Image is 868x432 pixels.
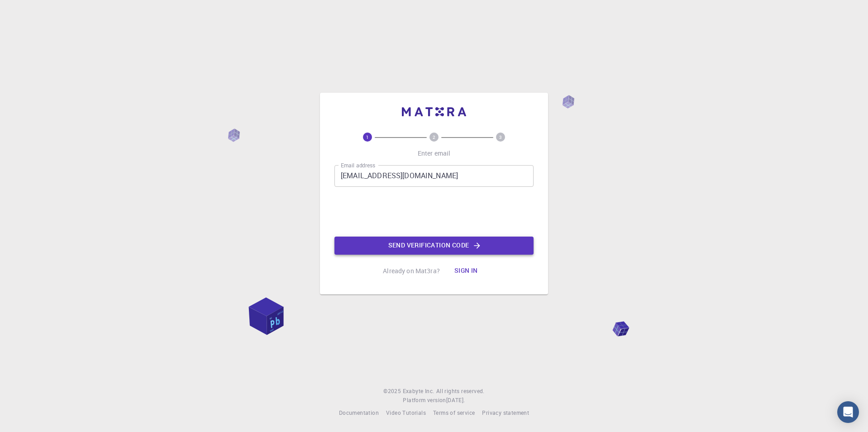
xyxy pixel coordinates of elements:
button: Sign in [447,262,485,280]
a: Terms of service [433,408,475,418]
text: 1 [366,134,369,140]
span: Video Tutorials [386,409,426,416]
button: Send verification code [334,237,534,255]
a: [DATE]. [446,396,465,405]
a: Documentation [339,408,379,418]
div: Open Intercom Messenger [837,401,859,423]
text: 3 [499,134,502,140]
label: Email address [341,161,375,169]
span: Platform version [403,396,446,405]
span: Exabyte Inc. [403,387,434,394]
p: Enter email [418,149,451,158]
a: Exabyte Inc. [403,387,434,396]
p: Already on Mat3ra? [383,266,440,275]
a: Privacy statement [482,408,529,418]
span: Terms of service [433,409,475,416]
span: © 2025 [383,387,402,396]
text: 2 [433,134,435,140]
iframe: reCAPTCHA [365,194,503,229]
a: Video Tutorials [386,408,426,418]
span: Documentation [339,409,379,416]
span: [DATE] . [446,396,465,404]
span: Privacy statement [482,409,529,416]
span: All rights reserved. [436,387,485,396]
